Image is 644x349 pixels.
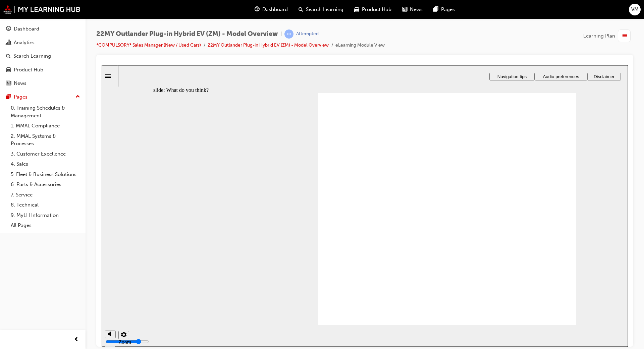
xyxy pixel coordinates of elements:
a: news-iconNews [397,3,428,16]
div: Analytics [14,39,35,47]
span: news-icon [6,80,11,86]
input: volume [4,274,47,279]
a: 0. Training Schedules & Management [8,103,83,121]
span: chart-icon [6,40,11,46]
span: Navigation tips [396,9,425,14]
div: Dashboard [14,25,39,33]
button: Pages [3,91,83,103]
span: VM [631,6,639,13]
button: DashboardAnalyticsSearch LearningProduct HubNews [3,21,83,91]
span: learningRecordVerb_ATTEMPT-icon [284,30,293,39]
span: prev-icon [74,336,79,344]
a: News [3,77,83,90]
a: Analytics [3,37,83,49]
a: 7. Service [8,190,83,200]
a: 2. MMAL Systems & Processes [8,131,83,149]
span: Learning Plan [583,32,615,40]
a: Dashboard [3,23,83,35]
button: Navigation tips [388,7,433,15]
div: News [14,79,26,87]
a: 8. Technical [8,200,83,210]
span: Pages [441,6,455,13]
span: Dashboard [262,6,288,13]
a: 3. Customer Excellence [8,149,83,159]
a: car-iconProduct Hub [349,3,397,16]
div: misc controls [3,259,27,281]
span: list-icon [622,32,627,40]
span: car-icon [354,5,359,14]
a: Search Learning [3,50,83,62]
div: Product Hub [14,66,43,74]
span: up-icon [75,93,80,101]
span: search-icon [299,5,303,14]
a: 4. Sales [8,159,83,169]
div: Pages [14,93,28,101]
span: | [280,30,282,38]
a: 5. Fleet & Business Solutions [8,169,83,180]
a: *COMPULSORY* Sales Manager (New / Used Cars) [96,42,201,48]
span: Disclaimer [492,9,513,14]
li: eLearning Module View [335,42,385,49]
img: mmal [3,5,80,14]
span: news-icon [402,5,407,14]
a: 22MY Outlander Plug-in Hybrid EV (ZM) - Model Overview [208,42,329,48]
button: volume [3,265,14,273]
span: Product Hub [362,6,391,13]
a: pages-iconPages [428,3,460,16]
a: 6. Parts & Accessories [8,179,83,190]
a: 9. MyLH Information [8,210,83,221]
a: All Pages [8,220,83,231]
label: Zoom to fit [17,274,30,292]
button: Audio preferences [433,7,486,15]
span: 22MY Outlander Plug-in Hybrid EV (ZM) - Model Overview [96,30,278,38]
button: Disclaimer [486,7,519,15]
span: search-icon [6,53,11,59]
button: VM [629,4,641,15]
span: Search Learning [306,6,343,13]
div: Search Learning [13,52,51,60]
a: search-iconSearch Learning [293,3,349,16]
div: Attempted [296,31,319,37]
a: Product Hub [3,64,83,76]
span: guage-icon [255,5,260,14]
button: Learning Plan [583,30,633,42]
button: settings [17,266,28,274]
a: guage-iconDashboard [249,3,293,16]
span: News [410,6,423,13]
span: car-icon [6,67,11,73]
span: guage-icon [6,26,11,32]
span: pages-icon [433,5,438,14]
a: 1. MMAL Compliance [8,121,83,131]
span: Audio preferences [441,9,477,14]
span: pages-icon [6,94,11,100]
